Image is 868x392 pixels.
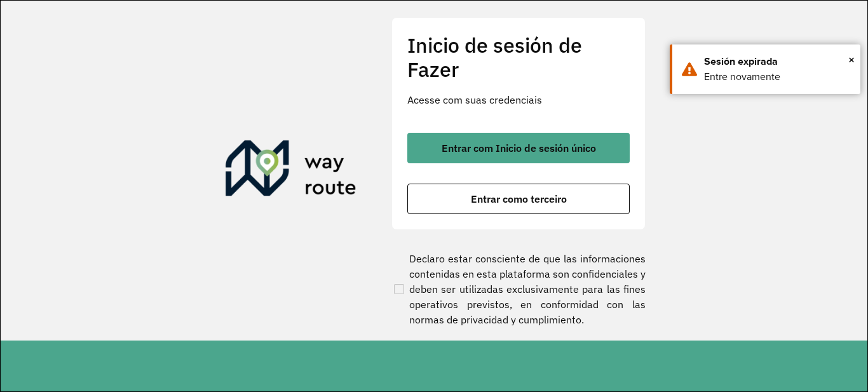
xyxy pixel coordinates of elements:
[704,71,780,82] font: Entre novamente
[704,54,851,69] div: Sesión expirada
[704,56,778,67] font: Sesión expirada
[226,140,356,201] img: Roteirizador AmbevTech
[407,133,630,163] button: botón
[471,193,567,205] font: Entrar como terceiro
[409,252,646,326] font: Declaro estar consciente de que las informaciones contenidas en esta plataforma son confidenciale...
[442,142,596,154] font: Entrar com Inicio de sesión único
[407,32,582,83] font: Inicio de sesión de Fazer
[407,93,542,106] font: Acesse com suas credenciais
[407,184,630,214] button: botón
[848,53,855,67] font: ×
[848,50,855,69] button: Cerca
